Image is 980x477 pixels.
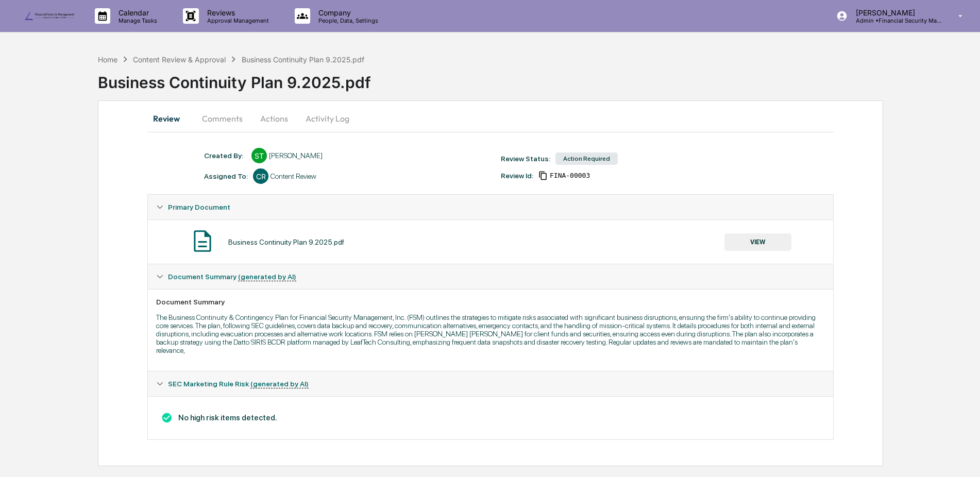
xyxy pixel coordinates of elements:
[228,238,344,246] div: Business Continuity Plan 9.2025.pdf
[724,233,791,251] button: VIEW
[297,106,358,131] button: Activity Log
[148,396,833,439] div: Document Summary (generated by AI)
[269,151,323,160] div: [PERSON_NAME]
[110,8,162,17] p: Calendar
[238,272,296,281] u: (generated by AI)
[253,168,268,184] div: CR
[110,17,162,24] p: Manage Tasks
[250,380,309,388] u: (generated by AI)
[147,106,194,131] button: Review
[848,8,943,17] p: [PERSON_NAME]
[98,65,980,92] div: Business Continuity Plan 9.2025.pdf
[204,172,248,180] div: Assigned To:
[199,8,274,17] p: Reviews
[242,55,364,64] div: Business Continuity Plan 9.2025.pdf
[251,148,267,163] div: ST
[156,412,824,423] h3: No high risk items detected.
[194,106,251,131] button: Comments
[848,17,943,24] p: Admin • Financial Security Management
[148,264,833,289] div: Document Summary (generated by AI)
[251,106,297,131] button: Actions
[148,289,833,371] div: Document Summary (generated by AI)
[133,55,226,64] div: Content Review & Approval
[204,151,246,160] div: Created By: ‎ ‎
[98,55,117,64] div: Home
[147,106,833,131] div: secondary tabs example
[156,313,824,354] p: The Business Continuity & Contingency Plan for Financial Security Management, Inc. (FSM) outlines...
[310,17,383,24] p: People, Data, Settings
[168,380,309,388] span: SEC Marketing Rule Risk
[501,172,533,180] div: Review Id:
[271,172,316,180] div: Content Review
[199,17,274,24] p: Approval Management
[555,152,618,165] div: Action Required
[168,272,296,281] span: Document Summary
[550,172,590,180] span: 4a8fea80-6dff-46bb-86b8-65ff5c9b9ae1
[168,203,230,211] span: Primary Document
[501,155,550,163] div: Review Status:
[148,371,833,396] div: SEC Marketing Rule Risk (generated by AI)
[148,195,833,219] div: Primary Document
[190,228,215,254] img: Document Icon
[156,298,824,306] div: Document Summary
[25,12,74,20] img: logo
[310,8,383,17] p: Company
[148,219,833,264] div: Primary Document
